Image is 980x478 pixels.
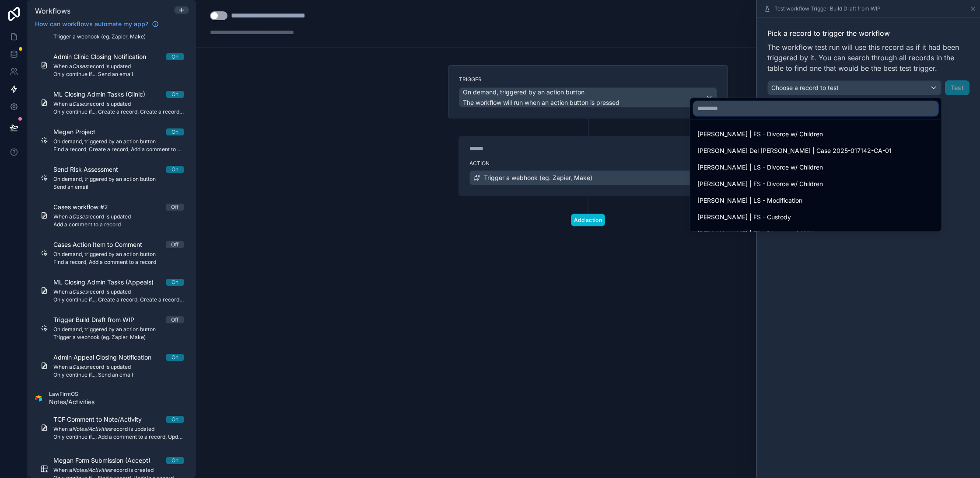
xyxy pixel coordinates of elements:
button: On demand, triggered by an action buttonThe workflow will run when an action button is pressed [459,87,717,107]
a: How can workflows automate my app? [31,20,162,28]
span: On demand, triggered by an action button [53,176,184,183]
span: ML Closing Admin Tasks (Clinic) [53,90,156,99]
em: Cases [72,364,87,370]
span: Find a record, Create a record, Add a comment to a record, Send an email [53,146,184,153]
span: When a record is updated [53,288,184,295]
a: TCF Comment to Note/ActivityOnWhen aNotes/Activitiesrecord is updatedOnly continue if..., Add a c... [35,410,189,446]
span: Only continue if..., Create a record, Create a record, Create a record, Create a record [53,296,184,303]
span: [PERSON_NAME] | FS - Custody [697,212,791,222]
span: ML Closing Admin Tasks (Appeals) [53,278,164,287]
a: Send Risk AssessmentOnOn demand, triggered by an action buttonSend an email [35,160,189,196]
span: When a record is created [53,467,184,474]
span: [PERSON_NAME] | FS - Divorce w/ Children [697,229,823,239]
em: Cases [72,100,87,107]
span: When a record is updated [53,426,184,433]
span: Workflows [35,7,70,15]
div: On [171,53,178,60]
span: How can workflows automate my app? [35,20,148,28]
a: Cases workflow #2OffWhen aCasesrecord is updatedAdd a comment to a record [35,197,189,233]
span: [PERSON_NAME] Del [PERSON_NAME] | Case 2025-017142-CA-01 [697,145,892,156]
a: Megan ProjectOnOn demand, triggered by an action buttonFind a record, Create a record, Add a comm... [35,122,189,158]
em: Cases [72,63,87,69]
div: On [171,91,178,98]
div: Off [171,204,178,211]
span: Megan Form Submission (Accept) [53,456,161,465]
span: Cases Action Item to Comment [53,240,153,249]
label: Action [469,160,707,167]
span: [PERSON_NAME] | FS - Divorce w/ Children [697,129,823,139]
span: [PERSON_NAME] | LS - Divorce w/ Children [697,162,823,173]
span: LawFirmOS [49,391,94,398]
div: On [171,128,178,135]
span: Trigger a webhook (eg. Zapier, Make) [53,334,184,341]
em: Cases [72,213,87,220]
div: scrollable content [28,34,196,478]
span: TCF Comment to Note/Activity [53,415,152,424]
span: When a record is updated [53,213,184,220]
em: Notes/Activities [72,467,111,473]
span: On demand, triggered by an action button [463,88,584,97]
span: The workflow will run when an action button is pressed [463,99,619,106]
img: Airtable Logo [35,395,42,402]
span: Find a record, Add a comment to a record [53,259,184,266]
a: ML Closing Admin Tasks (Appeals)OnWhen aCasesrecord is updatedOnly continue if..., Create a recor... [35,273,189,308]
div: On [171,457,178,464]
span: Only continue if..., Send an email [53,71,184,78]
div: On [171,166,178,173]
span: Trigger a webhook (eg. Zapier, Make) [53,33,184,40]
span: On demand, triggered by an action button [53,138,184,145]
span: Cases workflow #2 [53,203,119,211]
button: Add action [571,214,605,226]
span: On demand, triggered by an action button [53,326,184,333]
a: Cases Action Item to CommentOffOn demand, triggered by an action buttonFind a record, Add a comme... [35,235,189,271]
a: Admin Appeal Closing NotificationOnWhen aCasesrecord is updatedOnly continue if..., Send an email [35,348,189,384]
span: When a record is updated [53,364,184,371]
label: Trigger [459,76,717,83]
span: Only continue if..., Create a record, Create a record, Create a record, Create a record [53,108,184,115]
span: Send Risk Assessment [53,165,129,174]
span: [PERSON_NAME] | LS - Modification [697,195,802,206]
a: Trigger Build Draft from WIPOffOn demand, triggered by an action buttonTrigger a webhook (eg. Zap... [35,310,189,346]
span: Megan Project [53,128,106,136]
div: On [171,279,178,286]
div: On [171,416,178,423]
em: Cases [72,288,87,295]
span: Add a comment to a record [53,221,184,228]
span: Notes/Activities [49,398,94,406]
span: On demand, triggered by an action button [53,251,184,258]
span: Admin Clinic Closing Notification [53,52,157,61]
span: When a record is updated [53,63,184,70]
em: Notes/Activities [72,426,111,432]
span: When a record is updated [53,100,184,107]
a: Admin Clinic Closing NotificationOnWhen aCasesrecord is updatedOnly continue if..., Send an email [35,47,189,83]
span: Trigger a webhook (eg. Zapier, Make) [484,173,592,182]
span: Send an email [53,184,184,191]
span: Admin Appeal Closing Notification [53,353,162,362]
span: Only continue if..., Add a comment to a record, Update a record [53,433,184,440]
div: Off [171,241,178,248]
span: Only continue if..., Send an email [53,371,184,378]
div: Off [171,316,178,323]
div: On [171,354,178,361]
button: Trigger a webhook (eg. Zapier, Make) [469,170,707,185]
span: Trigger Build Draft from WIP [53,315,145,324]
span: [PERSON_NAME] | FS - Divorce w/ Children [697,179,823,189]
a: ML Closing Admin Tasks (Clinic)OnWhen aCasesrecord is updatedOnly continue if..., Create a record... [35,85,189,121]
